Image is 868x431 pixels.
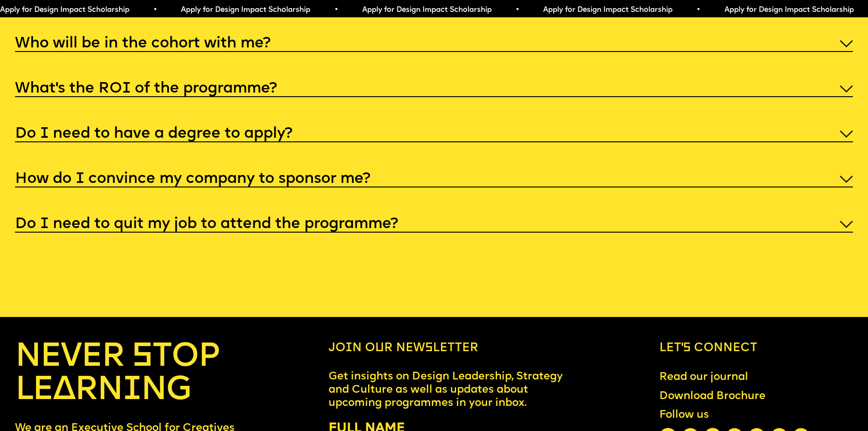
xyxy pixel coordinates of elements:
[15,84,277,93] h5: What’s the ROI of the programme?
[515,6,519,14] span: •
[15,39,271,48] h5: Who will be in the cohort with me?
[653,365,754,390] a: Read our journal
[329,341,569,355] h6: Join our newsletter
[334,6,338,14] span: •
[653,384,771,409] a: Download Brochure
[153,6,157,14] span: •
[15,220,398,229] h5: Do I need to quit my job to attend the programme?
[659,409,810,422] div: Follow us
[659,341,853,355] h6: Let’s connect
[15,175,370,184] h5: How do I convince my company to sponsor me?
[15,130,293,139] h5: Do I need to have a degree to apply?
[15,341,238,407] h4: NEVER STOP LEARNING
[329,370,569,410] p: Get insights on Design Leadership, Strategy and Culture as well as updates about upcoming program...
[696,6,700,14] span: •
